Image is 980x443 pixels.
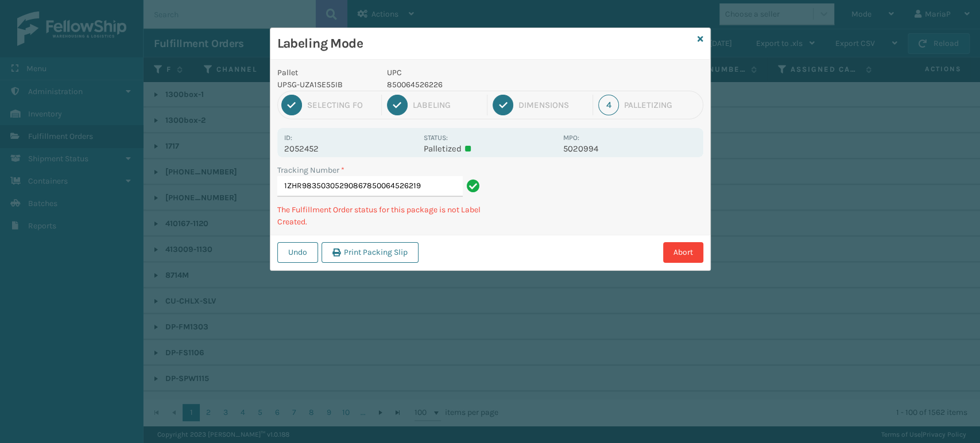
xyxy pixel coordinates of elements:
[624,100,699,110] div: Palletizing
[563,143,696,154] p: 5020994
[413,100,482,110] div: Labeling
[387,95,408,115] div: 2
[277,242,318,263] button: Undo
[284,134,292,142] label: Id:
[277,164,344,176] label: Tracking Number
[277,204,483,228] p: The Fulfillment Order status for this package is not Label Created.
[277,35,693,52] h3: Labeling Mode
[387,79,556,91] p: 850064526226
[518,100,587,110] div: Dimensions
[424,143,556,154] p: Palletized
[307,100,376,110] div: Selecting FO
[284,143,417,154] p: 2052452
[598,95,619,115] div: 4
[663,242,703,263] button: Abort
[277,67,374,79] p: Pallet
[281,95,302,115] div: 1
[424,134,448,142] label: Status:
[277,79,374,91] p: UPSG-UZA1SE55IB
[563,134,579,142] label: MPO:
[493,95,513,115] div: 3
[321,242,419,263] button: Print Packing Slip
[387,67,556,79] p: UPC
